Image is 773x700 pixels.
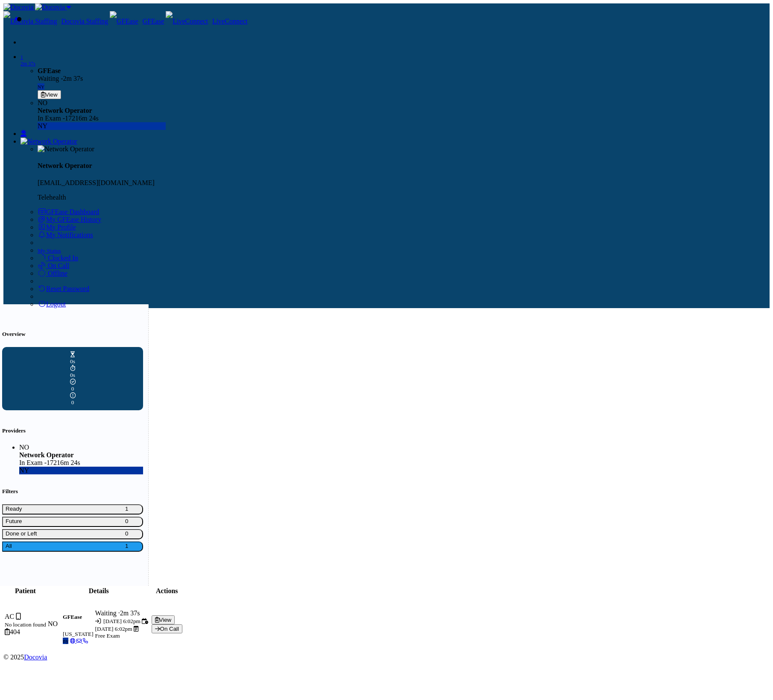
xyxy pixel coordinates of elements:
[95,632,150,639] div: Free Exam
[38,216,101,223] a: My GFEase History
[20,54,770,61] div: 1
[48,254,78,262] span: Clocked In
[2,504,143,554] div: Basic example
[63,631,94,637] small: [US_STATE]
[20,54,770,67] a: 1 2m 37s
[125,506,140,513] span: 1
[38,208,99,215] a: GFEase Dashboard
[5,621,46,628] small: No location found
[20,67,166,130] div: 1 2m 37s
[166,11,208,32] img: LiveConnect
[19,451,74,459] strong: Network Operator
[38,262,69,269] a: On Call
[38,67,61,74] strong: GFEase
[38,254,78,262] a: Clocked In
[11,392,135,406] div: 0
[11,365,135,379] div: 0s
[38,179,770,187] p: [EMAIL_ADDRESS][DOMAIN_NAME]
[38,300,66,308] a: Logout
[120,609,140,617] span: 2m 37s
[2,504,143,515] button: Ready1
[3,11,57,32] img: Docovia Staffing
[11,351,135,365] div: 0s
[95,609,140,617] span: Waiting ·
[152,624,182,633] button: On Call
[103,618,141,624] span: [DATE] 6:02pm
[2,427,143,434] h5: Providers
[38,115,166,122] div: In Exam -
[38,90,61,99] button: View
[48,270,67,277] span: Offline
[110,11,138,32] img: GFEase
[125,543,140,550] span: 1
[95,618,142,624] small: Date Created
[38,247,61,254] a: My Status
[3,3,71,11] a: Docovia
[48,620,58,627] span: NO
[2,517,143,527] button: Future0
[38,107,92,114] strong: Network Operator
[38,75,166,82] div: Waiting -
[38,285,89,292] a: Reset Password
[38,194,770,201] p: Telehealth
[38,231,93,238] a: My Notifications
[38,145,94,153] img: Network Operator
[2,331,143,338] h5: Overview
[48,262,69,269] span: On Call
[19,459,143,467] div: In Exam -
[95,626,132,632] span: [DATE] 6:02pm
[166,18,247,25] a: LiveConnect
[2,488,143,495] h5: Filters
[38,270,67,277] a: Offline
[11,379,135,392] div: 0
[152,615,175,624] button: View
[5,613,14,620] span: AC
[110,18,164,25] a: GFEase
[38,224,76,231] a: My Profile
[38,122,166,130] div: NY
[151,587,183,595] th: Actions
[20,61,770,67] div: 2m 37s
[125,530,140,538] span: 0
[38,99,47,106] span: NO
[3,18,108,25] a: Docovia Staffing
[3,653,770,661] footer: © 2025
[63,75,83,82] span: 2m 37s
[20,138,77,145] img: Network Operator
[19,444,29,451] span: NO
[47,587,150,595] th: Details
[35,3,65,11] img: Docovia
[4,587,47,595] th: Patient
[65,115,99,122] span: 17216m 24s
[2,529,143,539] button: Done or Left0
[125,518,140,526] span: 0
[47,459,80,466] span: 17216m 24s
[2,541,143,552] button: All1
[24,653,47,661] a: Docovia
[19,467,143,474] div: NY
[38,84,44,89] small: NY
[3,3,33,11] img: Docovia
[5,628,46,636] div: 404
[38,247,61,254] span: My Status
[63,638,68,644] span: ny
[63,614,94,621] h5: GFEase
[38,162,770,170] h4: Network Operator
